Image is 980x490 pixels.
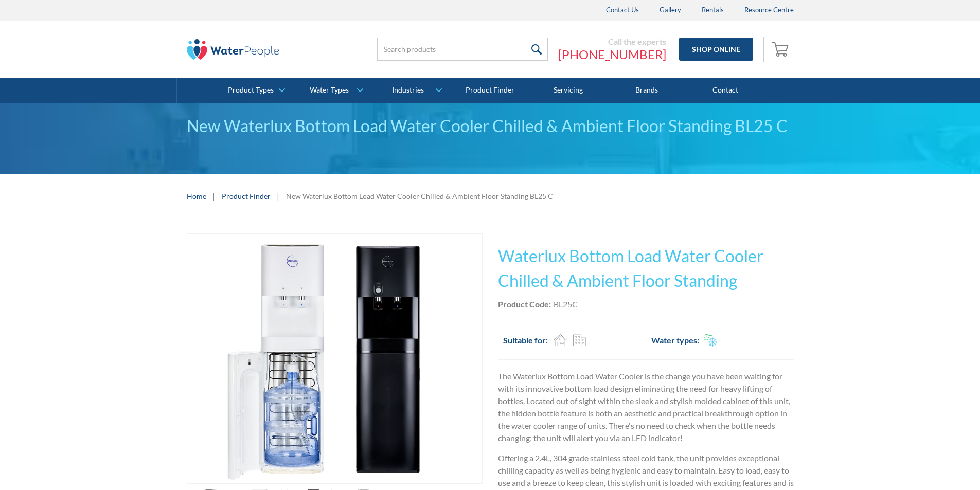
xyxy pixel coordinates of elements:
div: BL25C [554,298,578,311]
img: The Water People [187,39,279,60]
a: Servicing [529,78,608,103]
img: shopping cart [772,41,791,57]
div: Water Types [310,86,349,95]
div: | [211,190,217,202]
a: Water Types [294,78,372,103]
img: New Waterlux Bottom Load Water Cooler Chilled & Ambient Floor Standing BL25 C [210,234,459,483]
div: New Waterlux Bottom Load Water Cooler Chilled & Ambient Floor Standing BL25 C [286,191,553,202]
h2: Suitable for: [503,334,548,347]
a: Product Types [216,78,294,103]
a: Brands [608,78,686,103]
a: open lightbox [187,233,483,484]
a: Open cart [769,37,794,62]
h2: Water types: [651,334,699,347]
div: Product Types [228,86,274,95]
a: Contact [686,78,764,103]
input: Search products [377,38,548,61]
div: New Waterlux Bottom Load Water Cooler Chilled & Ambient Floor Standing BL25 C [187,114,794,138]
a: Product Finder [222,191,271,202]
div: Call the experts [558,37,666,47]
div: Industries [392,86,424,95]
div: | [276,190,281,202]
strong: Product Code: [498,299,551,309]
h1: Waterlux Bottom Load Water Cooler Chilled & Ambient Floor Standing [498,244,794,293]
a: [PHONE_NUMBER] [558,47,666,62]
a: Home [187,191,206,202]
a: Industries [372,78,450,103]
a: Shop Online [679,38,753,61]
a: Product Finder [451,78,529,103]
p: The Waterlux Bottom Load Water Cooler is the change you have been waiting for with its innovative... [498,370,794,444]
